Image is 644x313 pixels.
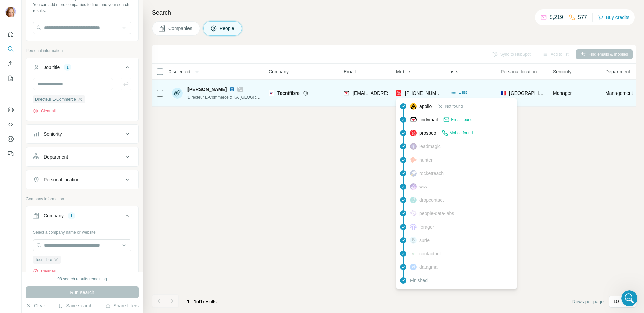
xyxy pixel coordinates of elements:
[26,126,138,142] button: Seniority
[578,13,587,21] p: 577
[33,268,56,274] button: Clear all
[57,276,107,282] div: 98 search results remaining
[419,130,436,136] span: prospeo
[410,130,417,136] img: provider prospeo logo
[5,104,16,116] button: Use Surfe on LinkedIn
[44,153,68,160] div: Department
[410,237,417,243] img: provider surfe logo
[5,7,16,17] img: Avatar
[419,210,454,217] span: people-data-labs
[200,299,203,304] span: 1
[419,183,429,190] span: wiza
[448,68,458,75] span: Lists
[105,4,118,17] button: Accueil
[44,131,62,137] div: Seniority
[396,68,410,75] span: Mobile
[4,4,17,17] button: go back
[419,103,432,110] span: apollo
[353,90,432,96] span: [EMAIL_ADDRESS][DOMAIN_NAME]
[44,64,60,71] div: Job title
[605,90,633,97] span: Management
[26,208,138,227] button: Company1
[419,264,437,270] span: datagma
[5,148,16,160] button: Feedback
[26,302,45,309] button: Clear
[419,197,444,203] span: dropcontact
[410,224,417,230] img: provider forager logo
[621,290,637,306] iframe: Intercom live chat
[118,4,130,16] div: Fermer
[553,90,572,96] span: Manager
[26,196,139,202] p: Company information
[419,156,433,163] span: hunter
[410,264,417,270] img: provider datagma logo
[5,29,129,78] div: FinAI dit…
[5,28,16,40] button: Quick start
[410,103,417,110] img: provider apollo logo
[396,90,401,97] img: provider prospeo logo
[613,298,619,305] p: 10
[419,170,444,177] span: rocketreach
[44,176,79,183] div: Personal location
[419,224,434,230] span: forager
[5,58,16,70] button: Enrich CSV
[410,277,428,284] span: Finished
[36,211,84,224] button: Contact Support
[11,33,105,59] div: Hello ☀️ ​ Need help with Sales or Support? We've got you covered!
[501,90,506,97] span: 🇫🇷
[196,299,200,304] span: of
[553,68,571,75] span: Seniority
[187,299,217,304] span: results
[410,210,417,216] img: provider people-data-labs logo
[19,5,30,16] img: Profile image for FinAI
[410,170,417,177] img: provider rocketreach logo
[26,149,138,165] button: Department
[550,13,563,21] p: 5,219
[410,252,417,255] img: provider contactout logo
[44,212,64,219] div: Company
[187,94,282,100] span: Directeur E-Commerce & KA [GEOGRAPHIC_DATA]
[419,237,430,244] span: surfe
[26,59,138,78] button: Job title1
[459,89,467,96] span: 1 list
[64,64,71,70] div: 1
[68,213,75,219] div: 1
[187,299,196,304] span: 1 - 1
[509,90,545,97] span: [GEOGRAPHIC_DATA]
[11,65,40,69] div: FinAI • Il y a 1j
[572,298,604,305] span: Rows per page
[419,250,441,257] span: contactout
[451,117,472,123] span: Email found
[410,183,417,190] img: provider wiza logo
[33,8,103,18] p: L'équipe peut également vous aider
[187,86,227,93] span: [PERSON_NAME]
[169,68,190,75] span: 0 selected
[35,96,76,102] span: Directeur E-Commerce
[26,48,139,54] p: Personal information
[445,103,463,109] span: Not found
[410,156,417,163] img: provider hunter logo
[5,43,16,55] button: Search
[405,90,447,96] span: [PHONE_NUMBER]
[33,227,131,235] div: Select a company name or website
[5,118,16,130] button: Use Surfe API
[5,133,16,145] button: Dashboard
[269,68,289,75] span: Company
[229,87,235,92] img: LinkedIn logo
[5,72,16,84] button: My lists
[152,8,636,17] h4: Search
[344,68,356,75] span: Email
[35,257,52,263] span: Tecnifibre
[605,68,630,75] span: Department
[86,211,125,224] button: Talk to Sales
[220,25,235,32] span: People
[33,3,46,8] h1: FinAI
[598,13,629,22] button: Buy credits
[269,90,274,96] img: Logo of Tecnifibre
[410,197,417,203] img: provider dropcontact logo
[5,29,110,63] div: Hello ☀️​Need help with Sales or Support? We've got you covered!FinAI • Il y a 1j
[344,90,349,97] img: provider findymail logo
[419,116,438,123] span: findymail
[410,143,417,150] img: provider leadmagic logo
[410,116,417,123] img: provider findymail logo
